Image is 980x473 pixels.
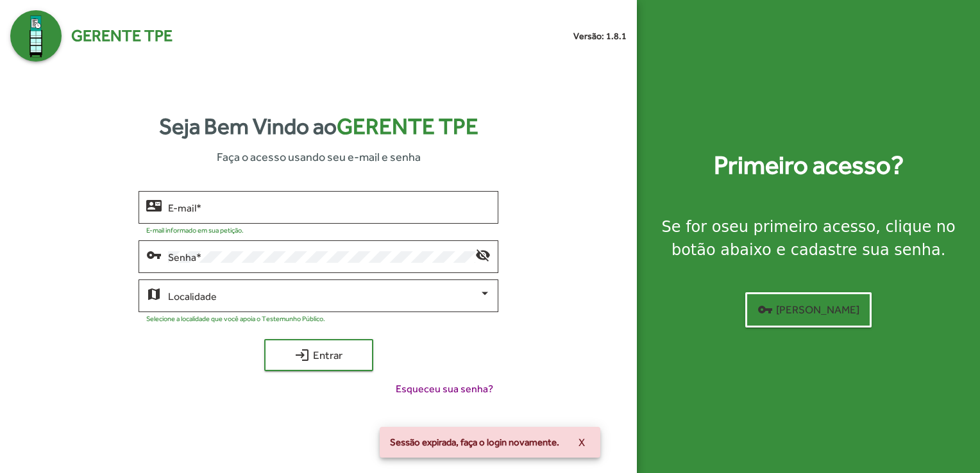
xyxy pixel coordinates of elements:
strong: seu primeiro acesso [721,218,875,236]
button: [PERSON_NAME] [745,292,872,328]
mat-icon: vpn_key [757,302,773,317]
button: Entrar [264,339,373,371]
mat-icon: vpn_key [146,247,162,262]
span: X [579,431,585,454]
mat-icon: login [294,347,310,363]
span: [PERSON_NAME] [757,298,859,321]
strong: Seja Bem Vindo ao [159,110,478,144]
mat-icon: visibility_off [475,247,491,262]
small: Versão: 1.8.1 [573,29,627,43]
span: Gerente TPE [337,113,478,139]
img: Logo Gerente [10,10,62,62]
span: Sessão expirada, faça o login novamente. [390,436,559,449]
strong: Primeiro acesso? [714,146,904,185]
span: Gerente TPE [71,24,173,48]
mat-icon: contact_mail [146,197,162,213]
span: Esqueceu sua senha? [396,381,493,397]
mat-hint: Selecione a localidade que você apoia o Testemunho Público. [146,315,325,322]
span: Faça o acesso usando seu e-mail e senha [217,148,421,165]
span: Entrar [276,344,362,367]
mat-hint: E-mail informado em sua petição. [146,226,244,234]
mat-icon: map [146,286,162,301]
div: Se for o , clique no botão abaixo e cadastre sua senha. [652,215,965,261]
button: X [568,431,595,454]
